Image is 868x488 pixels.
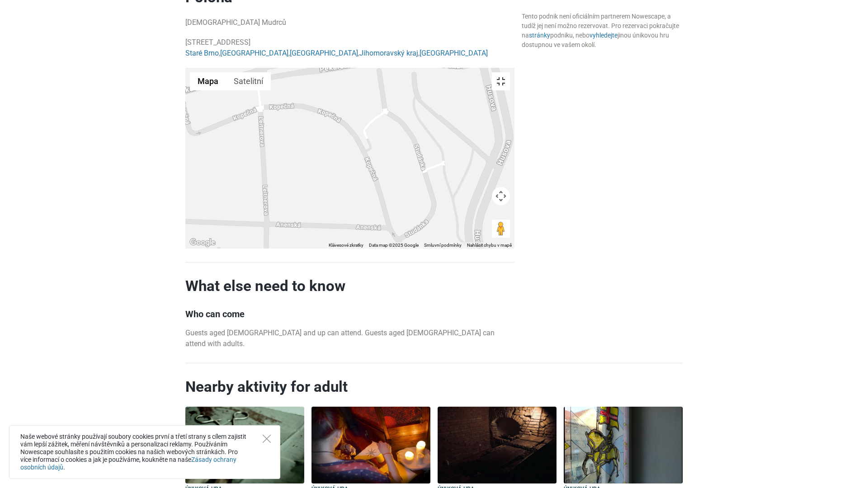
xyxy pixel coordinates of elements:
a: Jihomoravský kraj [359,49,418,57]
a: Smluvní podmínky (otevře se na nové kartě) [424,243,462,248]
button: Zobrazit mapu s ulicemi [190,72,226,90]
button: Close [263,435,271,443]
img: Google [188,237,217,249]
button: Zobrazit satelitní snímky [226,72,271,90]
p: Guests aged [DEMOGRAPHIC_DATA] and up can attend. Guests aged [DEMOGRAPHIC_DATA] can attend with ... [185,328,514,349]
span: Data map ©2025 Google [369,243,419,248]
a: vyhledejte [590,32,618,39]
a: Nahlásit chybu v mapě [467,243,512,248]
p: [STREET_ADDRESS] , , , , [185,37,514,59]
button: Přetažením panáčka na mapu otevřete Street View [492,220,510,238]
h2: Nearby aktivity for adult [185,378,683,396]
a: [GEOGRAPHIC_DATA] [220,49,288,57]
a: Otevřít tuto oblast v Mapách Google (otevře nové okno) [188,237,217,249]
button: Přepnout zobrazení na celou obrazovku [492,72,510,90]
button: Ovládání kamery na mapě [492,187,510,205]
a: [GEOGRAPHIC_DATA] [290,49,358,57]
h3: Who can come [185,309,514,319]
div: Tento podnik není oficiálním partnerem Nowescape, a tudíž jej není možno rezervovat. Pro rezervac... [522,12,683,50]
button: Klávesové zkratky [329,242,363,249]
h2: What else need to know [185,277,514,295]
div: Naše webové stránky používají soubory cookies první a třetí strany s cílem zajistit vám lepší záž... [9,425,280,479]
a: Zásady ochrany osobních údajů [20,456,236,471]
a: stránky [529,32,550,39]
a: [GEOGRAPHIC_DATA] [420,49,488,57]
p: [DEMOGRAPHIC_DATA] Mudrců [185,17,514,28]
a: Staré Brno [185,49,219,57]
